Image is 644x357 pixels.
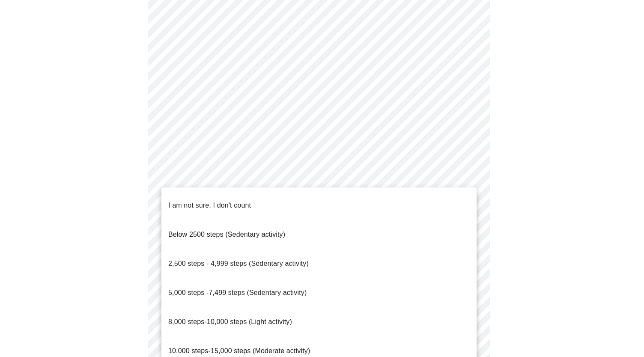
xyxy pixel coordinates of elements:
span: Below 2500 steps (Sedentary activity) [168,231,285,238]
span: 8,000 steps-10,000 steps (Light activity) [168,318,292,325]
span: 2,500 steps - 4,999 steps (Sedentary activity) [168,260,309,267]
span: 10,000 steps-15,000 steps (Moderate activity) [168,347,310,354]
span: 5,000 steps -7,499 steps (Sedentary activity) [168,289,307,296]
span: I am not sure, I don't count [168,202,251,209]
